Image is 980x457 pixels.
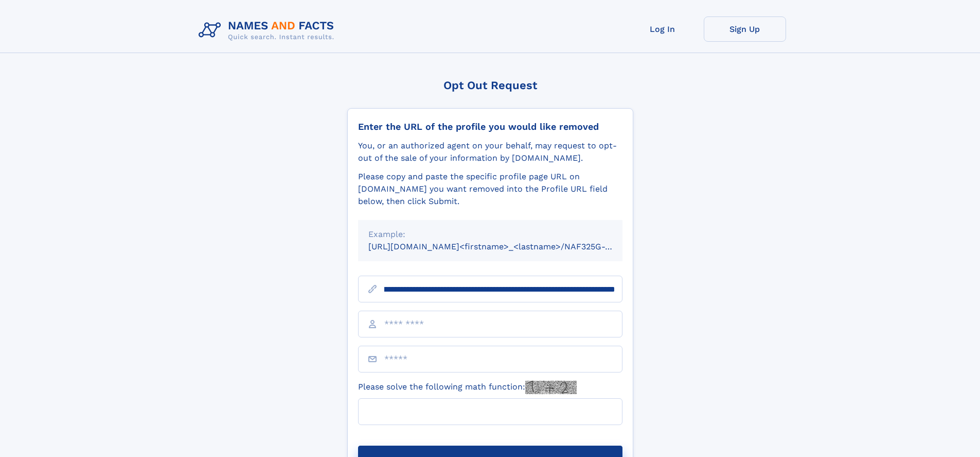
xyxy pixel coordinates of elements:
[358,121,622,132] div: Enter the URL of the profile you would like removed
[368,228,612,241] div: Example:
[368,242,642,251] small: [URL][DOMAIN_NAME]<firstname>_<lastname>/NAF325G-xxxxxxxx
[358,171,622,208] div: Please copy and paste the specific profile page URL on [DOMAIN_NAME] you want removed into the Pr...
[347,79,633,92] div: Opt Out Request
[358,381,577,394] label: Please solve the following math function:
[621,16,704,42] a: Log In
[194,16,343,44] img: Logo Names and Facts
[358,140,622,164] div: You, or an authorized agent on your behalf, may request to opt-out of the sale of your informatio...
[704,16,786,42] a: Sign Up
